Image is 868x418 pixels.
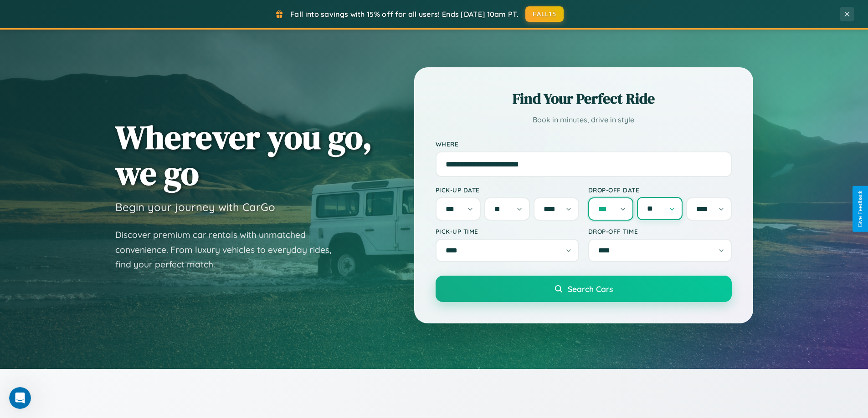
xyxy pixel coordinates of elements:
[115,119,372,191] h1: Wherever you go, we go
[436,227,579,235] label: Pick-up Time
[588,186,732,194] label: Drop-off Date
[436,186,579,194] label: Pick-up Date
[436,113,732,126] p: Book in minutes, drive in style
[436,140,732,148] label: Where
[115,200,275,214] h3: Begin your journey with CarGo
[588,227,732,235] label: Drop-off Time
[436,89,732,109] h2: Find Your Perfect Ride
[525,6,564,22] button: FALL15
[115,227,343,272] p: Discover premium car rentals with unmatched convenience. From luxury vehicles to everyday rides, ...
[290,10,519,19] span: Fall into savings with 15% off for all users! Ends [DATE] 10am PT.
[9,387,31,409] iframe: Intercom live chat
[436,276,732,302] button: Search Cars
[568,284,613,294] span: Search Cars
[857,191,863,227] div: Give Feedback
